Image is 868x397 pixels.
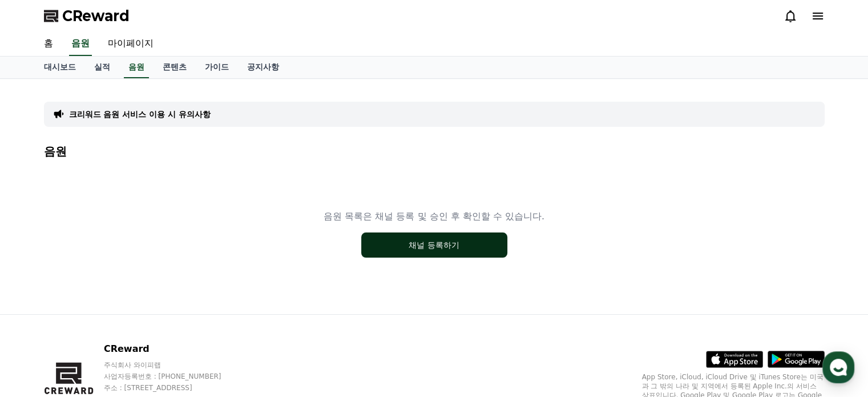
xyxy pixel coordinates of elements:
a: 콘텐츠 [154,57,196,78]
a: 설정 [147,302,219,331]
p: 음원 목록은 채널 등록 및 승인 후 확인할 수 있습니다. [324,210,544,223]
a: 크리워드 음원 서비스 이용 시 유의사항 [69,109,211,120]
span: 대화 [104,320,118,329]
span: CReward [62,7,130,25]
h4: 음원 [44,145,825,158]
span: 홈 [36,319,43,328]
a: 대시보드 [35,57,85,78]
a: 공지사항 [238,57,288,78]
a: 가이드 [196,57,238,78]
p: CReward [104,342,243,356]
a: 마이페이지 [99,32,163,56]
a: 대화 [75,302,147,331]
a: 실적 [85,57,119,78]
a: CReward [44,7,130,25]
p: 주소 : [STREET_ADDRESS] [104,383,243,392]
p: 사업자등록번호 : [PHONE_NUMBER] [104,372,243,381]
button: 채널 등록하기 [361,232,507,258]
a: 음원 [69,32,92,56]
p: 주식회사 와이피랩 [104,360,243,370]
a: 홈 [3,302,75,331]
a: 홈 [35,32,62,56]
span: 설정 [176,319,190,328]
a: 음원 [124,57,149,78]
